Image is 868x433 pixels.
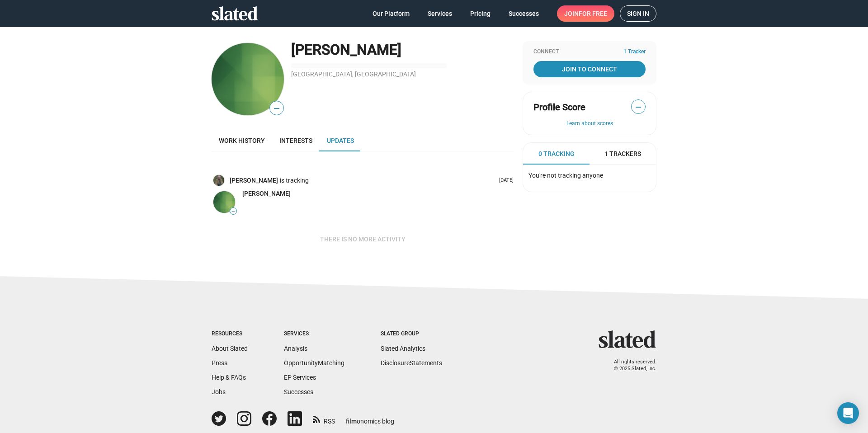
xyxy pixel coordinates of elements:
span: Interests [279,137,312,144]
img: Alison Long [213,191,235,213]
span: Our Platform [373,5,410,22]
span: Services [428,5,452,22]
button: There is no more activity [313,231,413,247]
a: Successes [284,388,313,395]
span: Work history [219,137,265,144]
p: [DATE] [495,177,514,184]
button: Learn about scores [533,120,646,127]
div: [PERSON_NAME] [291,40,514,60]
span: Join [564,5,607,22]
img: Thomas Richards [213,175,224,186]
a: About Slated [212,345,248,352]
span: — [230,209,236,214]
a: Join To Connect [533,61,646,77]
span: [PERSON_NAME] [242,190,291,197]
span: You're not tracking anyone [528,172,603,179]
div: Open Intercom Messenger [837,402,859,424]
span: 0 Tracking [538,150,575,158]
span: Sign in [627,6,649,21]
a: [PERSON_NAME] [230,176,280,185]
a: filmonomics blog [346,410,394,426]
a: Our Platform [365,5,417,22]
div: Services [284,330,344,338]
a: [GEOGRAPHIC_DATA], [GEOGRAPHIC_DATA] [291,71,416,78]
span: 1 Trackers [604,150,641,158]
a: Slated Analytics [381,345,425,352]
span: is tracking [280,176,311,185]
span: Profile Score [533,101,585,113]
a: Analysis [284,345,307,352]
a: Press [212,359,227,367]
a: DisclosureStatements [381,359,442,367]
span: — [632,101,645,113]
span: for free [579,5,607,22]
a: Work history [212,130,272,151]
div: Slated Group [381,330,442,338]
a: Sign in [620,5,656,22]
span: Updates [327,137,354,144]
div: Connect [533,48,646,56]
a: Updates [320,130,361,151]
span: 1 Tracker [623,48,646,56]
span: Join To Connect [535,61,644,77]
a: Jobs [212,388,226,395]
a: Successes [501,5,546,22]
span: There is no more activity [320,231,406,247]
a: Help & FAQs [212,374,246,381]
a: [PERSON_NAME] [242,189,291,198]
a: Interests [272,130,320,151]
div: Resources [212,330,248,338]
span: — [270,103,283,114]
a: Joinfor free [557,5,614,22]
a: OpportunityMatching [284,359,344,367]
a: RSS [313,412,335,426]
a: Pricing [463,5,498,22]
a: Services [420,5,459,22]
img: Alison Long [212,43,284,115]
a: EP Services [284,374,316,381]
span: film [346,418,357,425]
p: All rights reserved. © 2025 Slated, Inc. [604,359,656,372]
span: Successes [509,5,539,22]
span: Pricing [470,5,491,22]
